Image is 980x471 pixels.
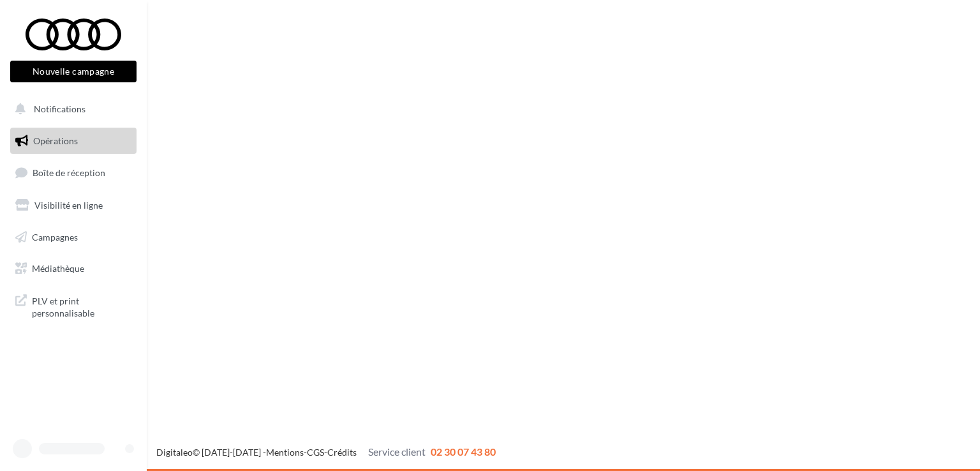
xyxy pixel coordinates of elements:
[8,255,139,282] a: Médiathèque
[34,200,103,211] span: Visibilité en ligne
[8,192,139,219] a: Visibilité en ligne
[8,128,139,154] a: Opérations
[32,231,78,242] span: Campagnes
[33,167,105,178] span: Boîte de réception
[8,224,139,251] a: Campagnes
[156,447,193,458] a: Digitaleo
[327,447,357,458] a: Crédits
[266,447,304,458] a: Mentions
[10,61,137,82] button: Nouvelle campagne
[431,445,496,458] span: 02 30 07 43 80
[307,447,324,458] a: CGS
[34,103,85,114] span: Notifications
[8,287,139,325] a: PLV et print personnalisable
[32,292,131,320] span: PLV et print personnalisable
[33,135,78,146] span: Opérations
[8,96,134,123] button: Notifications
[32,263,84,274] span: Médiathèque
[8,159,139,186] a: Boîte de réception
[156,447,496,458] span: © [DATE]-[DATE] - - -
[368,445,426,458] span: Service client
